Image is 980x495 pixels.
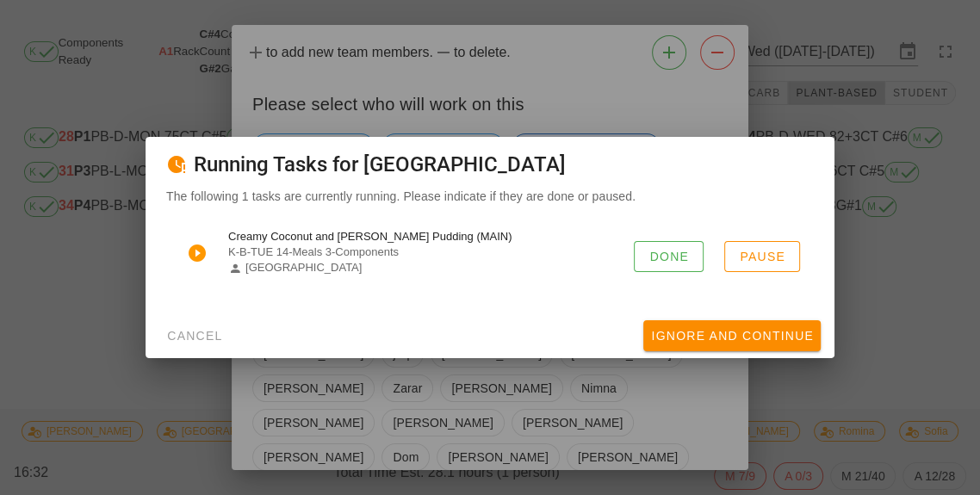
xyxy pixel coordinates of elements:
[643,320,821,351] button: Ignore And Continue
[634,241,704,272] button: Done
[724,241,800,272] button: Pause
[146,137,834,187] div: Running Tasks for [GEOGRAPHIC_DATA]
[228,245,620,259] div: K-B-TUE 14-Meals 3-Components
[159,320,230,351] button: Cancel
[166,187,814,206] p: The following 1 tasks are currently running. Please indicate if they are done or paused.
[228,261,620,275] div: [GEOGRAPHIC_DATA]
[650,329,814,343] span: Ignore And Continue
[739,250,785,263] span: Pause
[648,250,689,263] span: Done
[166,329,223,343] span: Cancel
[228,230,620,244] div: Creamy Coconut and [PERSON_NAME] Pudding (MAIN)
